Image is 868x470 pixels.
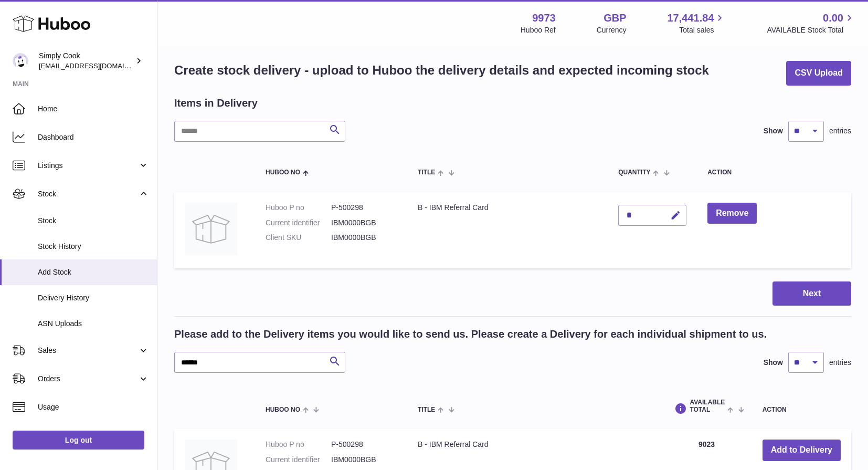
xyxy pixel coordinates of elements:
div: Huboo Ref [521,25,556,35]
div: Simply Cook [39,51,133,71]
label: Show [764,126,783,136]
label: Show [764,358,783,368]
button: CSV Upload [786,61,851,86]
span: Stock [38,189,138,199]
h2: Please add to the Delivery items you would like to send us. Please create a Delivery for each ind... [174,327,767,341]
span: Stock [38,216,149,226]
span: Title [418,406,435,413]
span: Total sales [679,25,726,35]
span: Quantity [618,169,650,176]
button: Next [772,281,851,306]
span: Listings [38,161,138,171]
span: AVAILABLE Total [690,399,725,413]
span: entries [829,358,851,368]
span: Home [38,104,149,114]
span: Add Stock [38,267,149,277]
strong: 9973 [532,11,556,25]
button: Add to Delivery [763,440,841,461]
span: ASN Uploads [38,319,149,329]
dt: Huboo P no [266,440,331,450]
span: Stock History [38,242,149,252]
strong: GBP [604,11,626,25]
span: Delivery History [38,293,149,303]
dd: IBM0000BGB [331,218,397,228]
dd: IBM0000BGB [331,233,397,243]
td: B - IBM Referral Card [407,192,608,268]
div: Action [707,169,841,176]
dd: P-500298 [331,203,397,213]
div: Currency [597,25,627,35]
span: Orders [38,374,138,384]
h1: Create stock delivery - upload to Huboo the delivery details and expected incoming stock [174,62,709,79]
span: 0.00 [823,11,843,25]
dt: Huboo P no [266,203,331,213]
a: 0.00 AVAILABLE Stock Total [767,11,855,35]
span: 17,441.84 [667,11,714,25]
span: AVAILABLE Stock Total [767,25,855,35]
dt: Current identifier [266,455,331,465]
span: Title [418,169,435,176]
a: Log out [13,431,144,450]
a: 17,441.84 Total sales [667,11,726,35]
dt: Current identifier [266,218,331,228]
span: Huboo no [266,169,300,176]
dd: IBM0000BGB [331,455,397,465]
div: Action [763,406,841,413]
span: Sales [38,346,138,356]
img: B - IBM Referral Card [185,203,237,255]
img: tech@simplycook.com [13,53,28,69]
span: [EMAIL_ADDRESS][DOMAIN_NAME] [39,61,154,70]
span: Dashboard [38,132,149,142]
button: Remove [707,203,757,224]
dt: Client SKU [266,233,331,243]
span: Usage [38,402,149,412]
h2: Items in Delivery [174,96,258,110]
span: Huboo no [266,406,300,413]
span: entries [829,126,851,136]
dd: P-500298 [331,440,397,450]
